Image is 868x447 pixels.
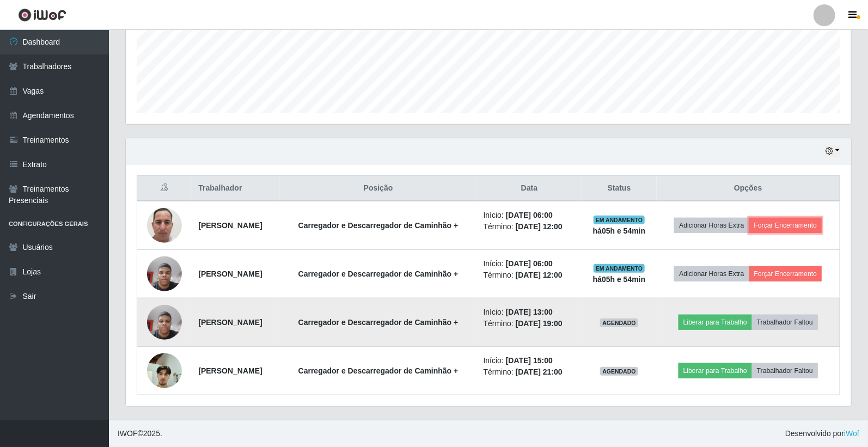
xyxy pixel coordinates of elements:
time: [DATE] 15:00 [506,356,553,365]
img: 1747863259410.jpeg [147,187,182,264]
li: Término: [484,270,576,281]
th: Opções [657,176,840,201]
li: Início: [484,210,576,221]
button: Trabalhador Faltou [752,363,818,378]
button: Liberar para Trabalho [678,363,752,378]
strong: [PERSON_NAME] [198,366,262,375]
li: Início: [484,307,576,318]
button: Adicionar Horas Extra [674,218,749,233]
button: Liberar para Trabalho [678,315,752,330]
span: AGENDADO [600,367,638,376]
span: EM ANDAMENTO [594,264,645,273]
img: 1751571336809.jpeg [147,250,182,297]
img: 1751571336809.jpeg [147,299,182,345]
li: Término: [484,318,576,329]
strong: Carregador e Descarregador de Caminhão + [298,366,459,375]
strong: [PERSON_NAME] [198,318,262,327]
li: Início: [484,258,576,270]
time: [DATE] 13:00 [506,308,553,316]
time: [DATE] 12:00 [516,222,563,231]
img: CoreUI Logo [18,8,66,22]
button: Trabalhador Faltou [752,315,818,330]
button: Forçar Encerramento [749,218,822,233]
img: 1758840904411.jpeg [147,347,182,394]
button: Adicionar Horas Extra [674,266,749,281]
span: © 2025 . [118,428,162,439]
th: Posição [280,176,477,201]
th: Data [477,176,582,201]
span: EM ANDAMENTO [594,216,645,224]
th: Status [582,176,656,201]
strong: Carregador e Descarregador de Caminhão + [298,221,459,230]
a: iWof [844,429,859,438]
strong: [PERSON_NAME] [198,221,262,230]
li: Término: [484,366,576,378]
strong: Carregador e Descarregador de Caminhão + [298,270,459,278]
span: AGENDADO [600,319,638,327]
strong: Carregador e Descarregador de Caminhão + [298,318,459,327]
th: Trabalhador [192,176,279,201]
time: [DATE] 06:00 [506,211,553,219]
time: [DATE] 21:00 [516,368,563,376]
time: [DATE] 19:00 [516,319,563,328]
li: Início: [484,355,576,366]
button: Forçar Encerramento [749,266,822,281]
time: [DATE] 12:00 [516,271,563,279]
strong: [PERSON_NAME] [198,270,262,278]
span: Desenvolvido por [785,428,859,439]
time: [DATE] 06:00 [506,259,553,268]
strong: há 05 h e 54 min [593,226,646,235]
li: Término: [484,221,576,232]
strong: há 05 h e 54 min [593,275,646,284]
span: IWOF [118,429,138,438]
